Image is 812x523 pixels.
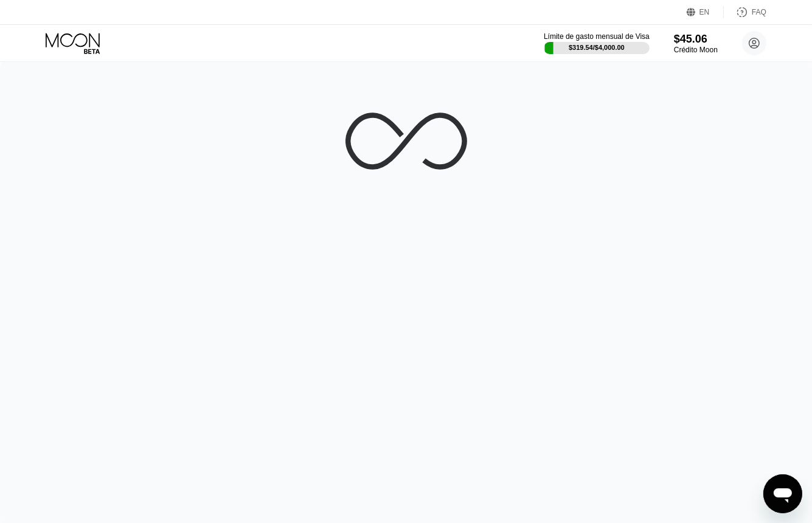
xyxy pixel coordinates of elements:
[763,474,802,513] iframe: Botón para iniciar la ventana de mensajería, conversación en curso
[699,8,710,16] div: EN
[674,33,718,54] div: $45.06Crédito Moon
[687,6,724,18] div: EN
[674,33,718,46] div: $45.06
[674,46,718,54] div: Crédito Moon
[752,8,766,16] div: FAQ
[544,32,650,41] div: Límite de gasto mensual de Visa
[724,6,766,18] div: FAQ
[569,44,625,51] div: $319.54 / $4,000.00
[544,32,650,54] div: Límite de gasto mensual de Visa$319.54/$4,000.00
